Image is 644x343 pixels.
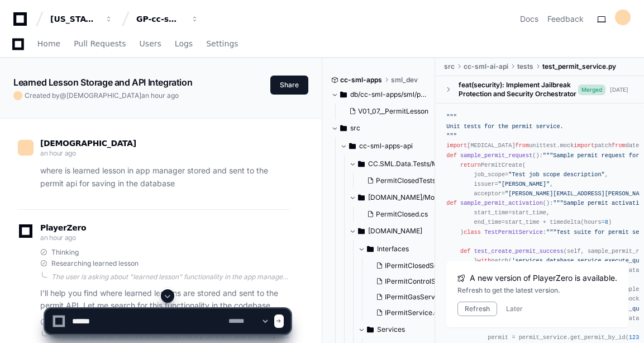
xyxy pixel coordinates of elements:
span: Created by [25,91,179,100]
span: A new version of PlayerZero is available. [470,272,617,284]
span: cc-sml-ai-api [464,62,508,71]
span: an hour ago [40,233,76,242]
button: Feedback [547,13,584,25]
p: where is learned lesson in app manager stored and sent to the permit api for saving in the database [40,165,290,190]
button: GP-cc-sml-apps [132,9,203,29]
span: PermitClosedTests.cs [376,176,445,185]
span: Pull Requests [74,40,126,47]
button: [DOMAIN_NAME] [349,222,445,240]
app-text-character-animate: Learned Lesson Storage and API Integration [13,77,192,88]
span: sml_dev [391,76,418,84]
span: PlayerZero [40,224,86,231]
div: [US_STATE] Pacific [50,13,98,25]
button: PermitClosed.cs [362,206,438,222]
span: db/cc-sml-apps/sml/public-all [350,90,427,99]
span: Thinking [51,248,79,257]
a: Pull Requests [74,31,126,57]
span: from [612,142,626,149]
span: [DOMAIN_NAME] [368,227,422,236]
span: Settings [206,40,238,47]
span: 8 [605,219,608,225]
div: [DATE] [610,86,628,94]
span: test_permit_service.py [542,62,616,71]
span: [DEMOGRAPHIC_DATA] [66,91,141,100]
a: Home [37,31,60,57]
span: TestPermitService [484,229,543,236]
span: [DOMAIN_NAME]/Models [368,193,445,202]
svg: Directory [358,191,365,204]
span: Interfaces [377,245,409,253]
span: PermitClosed.cs [376,210,428,219]
span: import [574,142,594,149]
button: cc-sml-apps-api [340,137,436,155]
div: The user is asking about "learned lesson" functionality in the app manager and how it's stored an... [51,272,290,281]
button: Interfaces [358,240,454,258]
span: Merged [578,84,605,95]
span: src [350,124,360,133]
svg: Directory [340,121,347,135]
span: test_create_permit_success [474,248,564,255]
span: Logs [175,40,193,47]
div: GP-cc-sml-apps [136,13,184,25]
button: Refresh [457,302,497,316]
span: def [460,248,470,255]
button: Later [506,304,523,313]
span: def [446,200,456,206]
span: class [464,229,481,236]
span: "[PERSON_NAME]" [498,181,550,187]
button: IPermitClosedService.cs [371,258,456,274]
span: import [446,142,467,149]
svg: Directory [367,242,374,256]
span: CC.SML.Data.Tests/Models [368,159,445,168]
span: sample_permit_request [460,152,532,159]
svg: Directory [358,224,365,238]
button: [DOMAIN_NAME]/Models [349,189,445,206]
svg: Directory [340,88,347,101]
span: IPermitClosedService.cs [385,261,463,270]
span: Users [140,40,161,47]
span: [DEMOGRAPHIC_DATA] [40,139,136,148]
span: tests [517,62,533,71]
span: an hour ago [40,149,76,157]
span: with [478,257,492,264]
span: cc-sml-apps [340,76,382,84]
button: db/cc-sml-apps/sml/public-all [331,86,427,104]
button: PermitClosedTests.cs [362,173,445,189]
span: def [446,152,456,159]
span: Researching learned lesson [51,259,139,268]
span: return [460,162,481,168]
p: I'll help you find where learned lessons are stored and sent to the permit API. Let me search for... [40,287,290,313]
svg: Directory [349,139,356,153]
div: feat(security): Implement Jailbreak Protection and Security Orchestrator [459,81,578,98]
span: "Test job scope description" [508,171,605,178]
a: Docs [520,13,538,25]
span: Home [37,40,60,47]
span: cc-sml-apps-api [359,142,413,151]
button: V01_07__PermitLessonLearned.sql [345,104,430,119]
span: """ Unit tests for the permit service. """ [446,114,563,139]
span: sample_permit_activation [460,200,543,206]
div: Refresh to get the latest version. [457,286,617,295]
a: Users [140,31,161,57]
button: Share [270,76,308,95]
span: an hour ago [141,91,179,100]
span: V01_07__PermitLessonLearned.sql [358,107,465,116]
svg: Directory [358,157,365,171]
button: IPermitControlService.cs [371,274,456,289]
span: IPermitControlService.cs [385,277,465,286]
a: Logs [175,31,193,57]
span: @ [60,91,66,100]
span: src [444,62,455,71]
button: CC.SML.Data.Tests/Models [349,155,445,173]
button: src [331,119,427,137]
span: from [516,142,529,149]
button: [US_STATE] Pacific [46,9,117,29]
a: Settings [206,31,238,57]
